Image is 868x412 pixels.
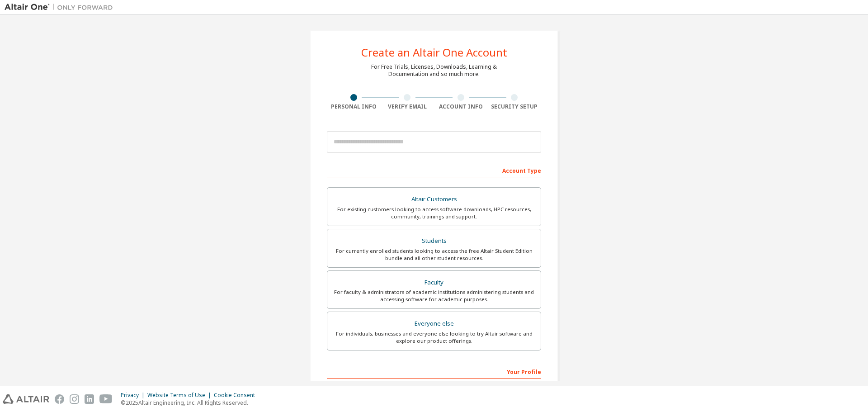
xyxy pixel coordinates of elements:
p: © 2025 Altair Engineering, Inc. All Rights Reserved. [121,399,260,407]
div: Your Profile [327,364,541,379]
div: Verify Email [381,103,434,110]
div: For individuals, businesses and everyone else looking to try Altair software and explore our prod... [333,330,535,345]
div: Privacy [121,392,147,399]
div: Create an Altair One Account [361,47,507,58]
div: For Free Trials, Licenses, Downloads, Learning & Documentation and so much more. [371,63,497,78]
div: Account Type [327,163,541,177]
img: facebook.svg [55,394,64,404]
div: Students [333,235,535,247]
img: youtube.svg [99,394,113,404]
div: Cookie Consent [214,392,260,399]
div: For existing customers looking to access software downloads, HPC resources, community, trainings ... [333,206,535,220]
img: linkedin.svg [85,394,94,404]
div: Account Info [434,103,488,110]
img: altair_logo.svg [3,394,49,404]
img: instagram.svg [70,394,79,404]
div: Faculty [333,276,535,289]
div: Security Setup [488,103,542,110]
div: For currently enrolled students looking to access the free Altair Student Edition bundle and all ... [333,247,535,262]
div: Personal Info [327,103,381,110]
img: Altair One [5,3,118,12]
div: Website Terms of Use [147,392,214,399]
div: Altair Customers [333,193,535,206]
div: For faculty & administrators of academic institutions administering students and accessing softwa... [333,289,535,303]
div: Everyone else [333,317,535,330]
